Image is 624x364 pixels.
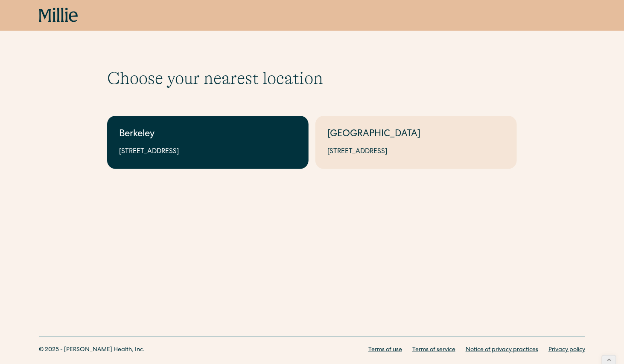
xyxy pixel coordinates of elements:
a: Berkeley[STREET_ADDRESS] [107,116,309,169]
a: Terms of use [368,346,402,355]
div: © 2025 - [PERSON_NAME] Health, Inc. [39,346,145,355]
a: Privacy policy [548,346,585,355]
div: [STREET_ADDRESS] [327,147,505,157]
div: Berkeley [119,128,297,142]
h1: Choose your nearest location [107,68,517,89]
div: [STREET_ADDRESS] [119,147,297,157]
a: Terms of service [412,346,455,355]
a: Notice of privacy practices [466,346,538,355]
a: [GEOGRAPHIC_DATA][STREET_ADDRESS] [315,116,517,169]
div: [GEOGRAPHIC_DATA] [327,128,505,142]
